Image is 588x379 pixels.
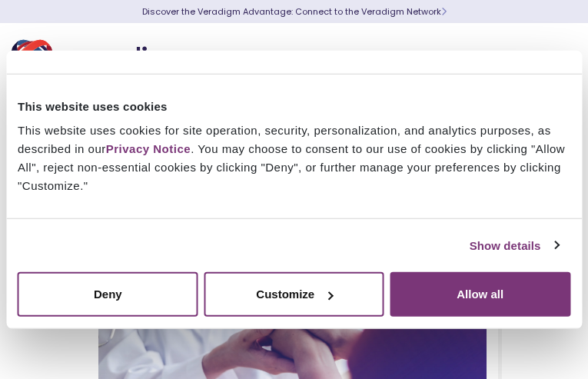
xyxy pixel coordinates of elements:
img: Veradigm logo [12,35,196,85]
button: Deny [18,272,198,317]
a: Privacy Notice [106,142,191,155]
button: Allow all [390,272,570,317]
button: Toggle Navigation Menu [542,40,565,80]
button: Customize [204,272,384,317]
span: Learn More [441,5,447,18]
div: This website uses cookies for site operation, security, personalization, and analytics purposes, ... [18,121,570,195]
div: This website uses cookies [18,97,570,115]
a: Discover the Veradigm Advantage: Connect to the Veradigm NetworkLearn More [142,5,447,18]
a: Show details [470,236,559,254]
